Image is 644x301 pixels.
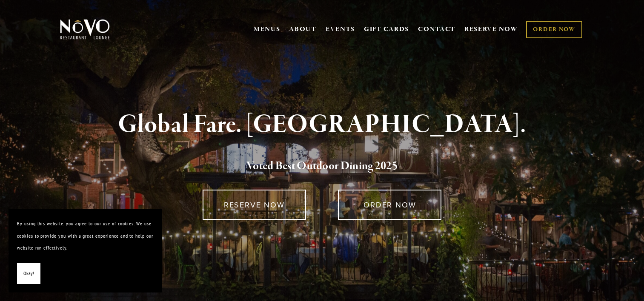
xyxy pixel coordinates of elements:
[23,267,34,280] span: Okay!
[118,108,526,141] strong: Global Fare. [GEOGRAPHIC_DATA].
[203,190,306,220] a: RESERVE NOW
[526,21,582,38] a: ORDER NOW
[17,263,40,284] button: Okay!
[9,209,162,292] section: Cookie banner
[418,21,455,37] a: CONTACT
[364,21,409,37] a: GIFT CARDS
[338,190,441,220] a: ORDER NOW
[74,157,570,175] h2: 5
[254,25,280,34] a: MENUS
[464,21,518,37] a: RESERVE NOW
[17,218,153,254] p: By using this website, you agree to our use of cookies. We use cookies to provide you with a grea...
[58,19,112,40] img: Novo Restaurant &amp; Lounge
[289,25,317,34] a: ABOUT
[326,25,355,34] a: EVENTS
[246,159,392,175] a: Voted Best Outdoor Dining 202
